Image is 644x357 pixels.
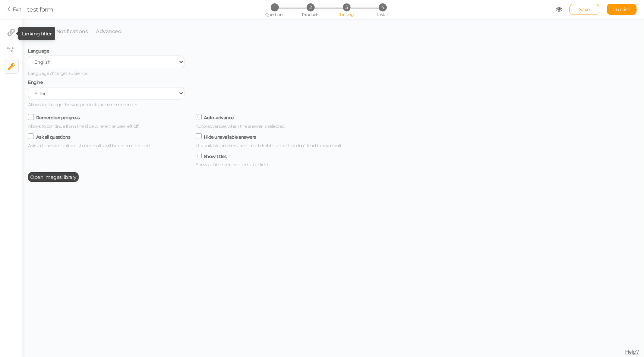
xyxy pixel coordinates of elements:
a: Exit [7,6,22,13]
span: Auto-advances when the answer is selected. [196,123,285,129]
a: Notifications [56,24,88,38]
span: Engine [28,79,42,85]
span: Help? [625,348,639,355]
label: Ask all questions [36,134,70,140]
li: 1 Questions [257,3,292,11]
li: 4 Install [365,3,400,11]
span: 3 [343,3,351,11]
li: 2 Products [293,3,328,11]
a: General [28,24,48,38]
div: Save [569,4,599,15]
div: test form [27,5,53,14]
label: Show titles [204,154,227,159]
span: Allows to continue from the slide where the user left off. [28,123,139,129]
li: Linking filter [4,26,19,41]
span: Asks all questions although no results will be recommended. [28,143,150,148]
label: Hide unavailable answers [204,134,256,140]
a: Advanced [95,24,122,38]
li: 3 Linking [329,3,364,11]
span: Open images library [30,174,76,180]
span: Language [28,48,49,54]
span: Publish [613,6,631,12]
span: Unavailable answers are non-clickable, since they don’t lead to any result. [196,143,342,148]
tip-tip: Linking filter [22,31,51,37]
span: Questions [265,12,284,17]
span: 1 [271,3,278,11]
span: Install [377,12,388,17]
a: Linking filter [4,26,18,41]
span: Save [579,6,590,12]
span: Products [302,12,319,17]
span: Language of target audience. [28,70,88,76]
label: Auto-advance [204,115,234,120]
span: 4 [379,3,386,11]
span: Linking [340,12,353,17]
span: Allows to change the way products are recommended. [28,102,139,107]
span: 2 [307,3,315,11]
label: Remember progress [36,115,80,120]
span: Shows a title over each editable field. [196,162,269,167]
